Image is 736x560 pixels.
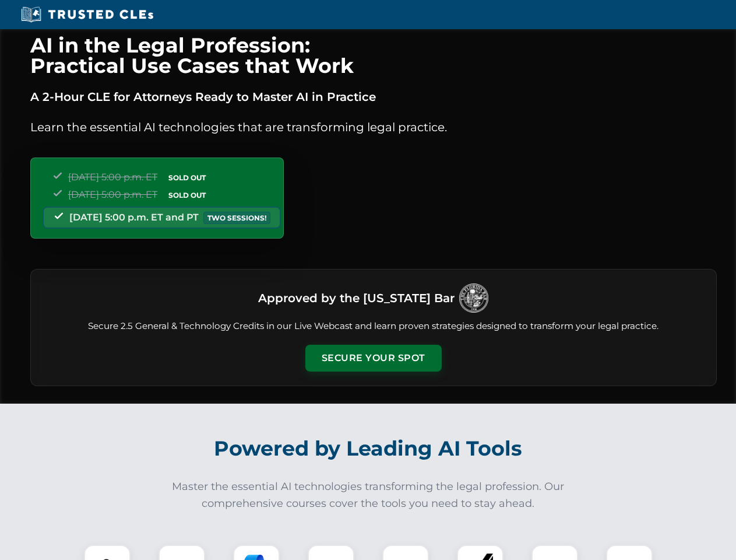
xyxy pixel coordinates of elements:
p: Learn the essential AI technologies that are transforming legal practice. [30,118,717,136]
img: Logo [459,283,488,313]
h3: Approved by the [US_STATE] Bar [258,288,455,309]
h2: Powered by Leading AI Tools [45,428,691,469]
span: [DATE] 5:00 p.m. ET [68,189,157,200]
span: [DATE] 5:00 p.m. ET [68,171,157,183]
p: Master the essential AI technologies transforming the legal profession. Our comprehensive courses... [164,478,572,512]
span: SOLD OUT [164,171,210,184]
p: Secure 2.5 General & Technology Credits in our Live Webcast and learn proven strategies designed ... [45,320,702,333]
p: A 2-Hour CLE for Attorneys Ready to Master AI in Practice [30,87,717,106]
span: SOLD OUT [164,189,210,201]
h1: AI in the Legal Profession: Practical Use Cases that Work [30,35,717,76]
img: Trusted CLEs [17,6,157,23]
button: Secure Your Spot [305,345,442,372]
